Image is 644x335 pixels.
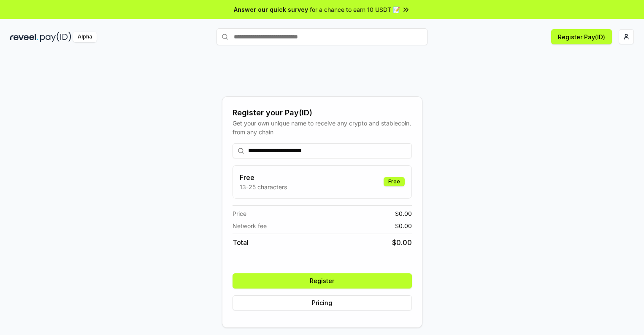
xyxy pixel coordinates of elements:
[73,32,97,42] div: Alpha
[234,5,308,14] span: Answer our quick survey
[233,221,267,230] span: Network fee
[240,172,287,182] h3: Free
[10,32,38,42] img: reveel_dark
[233,273,412,289] button: Register
[233,295,412,310] button: Pricing
[395,209,412,218] span: $ 0.00
[240,182,287,191] p: 13-25 characters
[310,5,400,14] span: for a chance to earn 10 USDT 📝
[392,237,412,248] span: $ 0.00
[233,119,412,136] div: Get your own unique name to receive any crypto and stablecoin, from any chain
[40,32,71,42] img: pay_id
[551,29,612,44] button: Register Pay(ID)
[233,107,412,119] div: Register your Pay(ID)
[233,237,249,248] span: Total
[395,221,412,230] span: $ 0.00
[233,209,246,218] span: Price
[384,177,405,186] div: Free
